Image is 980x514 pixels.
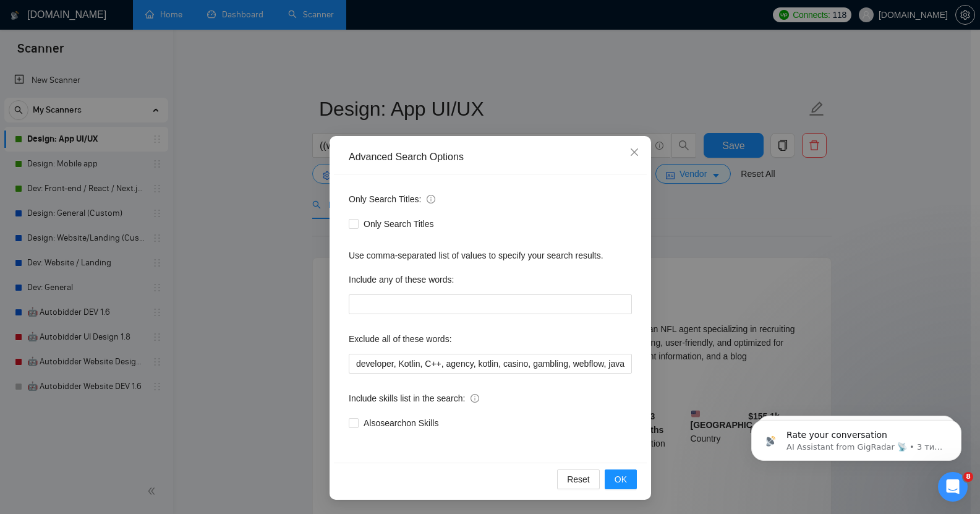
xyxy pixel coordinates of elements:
[557,469,600,489] button: Reset
[359,217,439,231] span: Only Search Titles
[359,416,443,430] span: Also search on Skills
[614,473,626,486] span: OK
[349,329,452,349] label: Exclude all of these words:
[604,469,636,489] button: OK
[629,147,639,157] span: close
[349,150,632,164] div: Advanced Search Options
[471,394,479,403] span: info-circle
[938,472,968,502] iframe: Intercom live chat
[618,136,651,169] button: Close
[427,195,435,203] span: info-circle
[349,270,454,289] label: Include any of these words:
[567,473,590,486] span: Reset
[733,394,980,481] iframe: Intercom notifications повідомлення
[349,192,435,206] span: Only Search Titles:
[349,249,632,262] div: Use comma-separated list of values to specify your search results.
[349,392,479,405] span: Include skills list in the search:
[963,472,973,482] span: 8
